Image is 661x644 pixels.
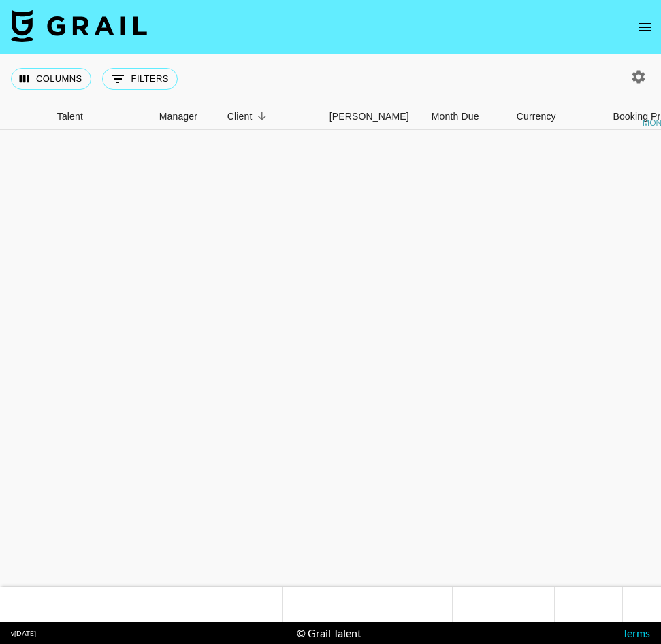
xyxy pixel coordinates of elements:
[464,590,532,607] a: manuxsierra
[289,592,383,605] div: recVLSFpAFuoVzYrA
[227,103,253,130] div: Client
[622,626,650,639] a: Terms
[297,626,361,640] div: © Grail Talent
[425,103,510,130] div: Month Due
[631,14,658,41] button: open drawer
[252,107,271,126] button: Sort
[510,103,578,130] div: Currency
[152,103,221,130] div: Manager
[517,103,556,130] div: Currency
[432,103,479,130] div: Month Due
[102,68,178,90] button: Show filters
[57,103,83,130] div: Talent
[329,103,409,130] div: [PERSON_NAME]
[50,103,152,130] div: Talent
[11,629,36,638] div: v [DATE]
[159,103,197,130] div: Manager
[323,103,425,130] div: Booker
[119,592,223,605] div: PfdU4c7CjlsnToICYVBg
[221,103,323,130] div: Client
[11,68,91,90] button: Select columns
[11,10,147,42] img: Grail Talent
